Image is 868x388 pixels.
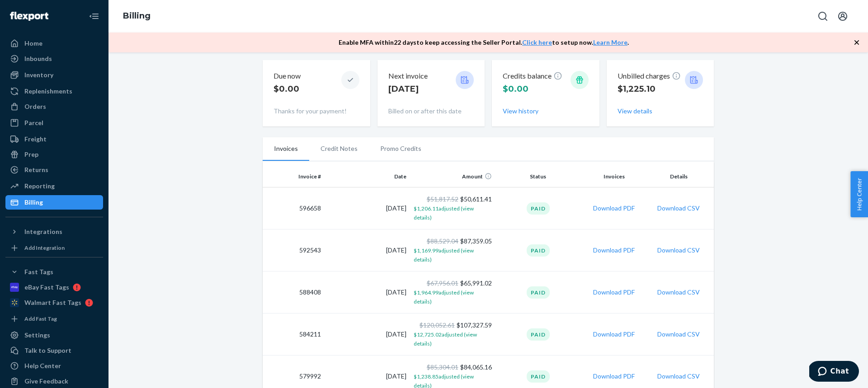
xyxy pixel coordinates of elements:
[414,289,474,305] span: $1,964.99 adjusted (view details)
[427,237,458,245] span: $88,529.04
[503,107,538,116] button: View history
[5,68,103,82] a: Inventory
[85,7,103,25] button: Close Navigation
[263,229,325,271] td: 592543
[527,328,550,341] div: Paid
[522,38,552,46] a: Click here
[24,346,71,355] div: Talk to Support
[309,137,369,160] li: Credit Notes
[414,288,492,306] button: $1,964.99adjusted (view details)
[593,38,627,46] a: Learn More
[24,54,52,63] div: Inbounds
[263,166,325,187] th: Invoice #
[24,135,47,144] div: Freight
[593,288,635,297] button: Download PDF
[339,38,629,47] p: Enable MFA within 22 days to keep accessing the Seller Portal. to setup now. .
[410,229,495,271] td: $87,359.05
[410,313,495,355] td: $107,327.59
[427,279,458,287] span: $67,956.01
[24,39,42,48] div: Home
[5,243,103,253] a: Add Integration
[427,195,458,203] span: $51,817.52
[5,51,103,66] a: Inbounds
[647,166,714,187] th: Details
[495,166,581,187] th: Status
[593,330,635,339] button: Download PDF
[5,84,103,98] a: Replenishments
[24,267,53,276] div: Fast Tags
[414,204,492,222] button: $1,206.11adjusted (view details)
[834,7,852,25] button: Open account menu
[414,246,492,264] button: $1,169.99adjusted (view details)
[850,171,868,217] button: Help Center
[325,187,410,229] td: [DATE]
[24,283,69,292] div: eBay Fast Tags
[24,150,38,159] div: Prep
[414,331,477,347] span: $12,725.02 adjusted (view details)
[5,295,103,310] a: Walmart Fast Tags
[618,71,681,81] p: Unbilled charges
[369,137,433,160] li: Promo Credits
[24,165,48,174] div: Returns
[5,36,103,51] a: Home
[593,372,635,381] button: Download PDF
[427,363,458,371] span: $85,304.01
[24,70,53,79] div: Inventory
[24,182,55,191] div: Reporting
[263,187,325,229] td: 596658
[618,83,681,95] p: $1,225.10
[410,166,495,187] th: Amount
[24,298,81,307] div: Walmart Fast Tags
[618,107,652,116] button: View details
[414,205,474,221] span: $1,206.11 adjusted (view details)
[593,246,635,255] button: Download PDF
[10,12,48,21] img: Flexport logo
[5,179,103,193] a: Reporting
[24,102,46,111] div: Orders
[657,288,700,297] button: Download CSV
[274,107,359,116] p: Thanks for your payment!
[325,229,410,271] td: [DATE]
[527,370,550,383] div: Paid
[24,198,43,207] div: Billing
[657,246,700,255] button: Download CSV
[5,359,103,373] a: Help Center
[5,147,103,162] a: Prep
[527,244,550,257] div: Paid
[5,343,103,358] button: Talk to Support
[388,107,474,116] p: Billed on or after this date
[24,377,68,386] div: Give Feedback
[657,372,700,381] button: Download CSV
[657,330,700,339] button: Download CSV
[24,227,62,236] div: Integrations
[410,187,495,229] td: $50,611.41
[24,315,57,323] div: Add Fast Tag
[388,83,428,95] p: [DATE]
[420,321,455,329] span: $120,052.61
[274,71,301,81] p: Due now
[527,202,550,215] div: Paid
[5,195,103,210] a: Billing
[388,71,428,81] p: Next invoice
[24,361,61,370] div: Help Center
[24,331,50,340] div: Settings
[527,286,550,299] div: Paid
[5,116,103,130] a: Parcel
[24,87,72,96] div: Replenishments
[24,118,43,127] div: Parcel
[414,247,474,263] span: $1,169.99 adjusted (view details)
[5,328,103,342] a: Settings
[325,166,410,187] th: Date
[24,244,65,252] div: Add Integration
[263,137,309,161] li: Invoices
[274,83,301,95] p: $0.00
[325,271,410,313] td: [DATE]
[5,99,103,114] a: Orders
[325,313,410,355] td: [DATE]
[5,224,103,239] button: Integrations
[414,330,492,348] button: $12,725.02adjusted (view details)
[263,313,325,355] td: 584211
[5,313,103,324] a: Add Fast Tag
[5,163,103,177] a: Returns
